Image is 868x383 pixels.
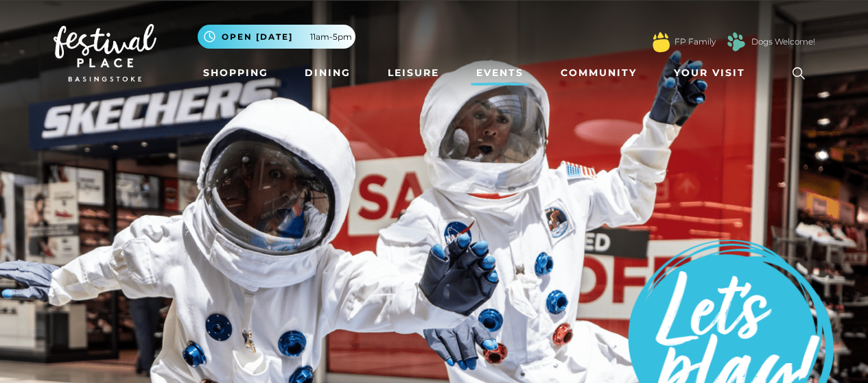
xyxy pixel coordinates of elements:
[555,60,642,86] a: Community
[674,66,745,80] span: Your Visit
[675,36,716,48] a: FP Family
[668,60,758,86] a: Your Visit
[198,25,355,49] button: Open [DATE] 11am-5pm
[382,60,445,86] a: Leisure
[222,31,293,43] span: Open [DATE]
[751,36,815,48] a: Dogs Welcome!
[471,60,529,86] a: Events
[198,60,274,86] a: Shopping
[310,31,352,43] span: 11am-5pm
[54,24,156,82] img: Festival Place Logo
[299,60,356,86] a: Dining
